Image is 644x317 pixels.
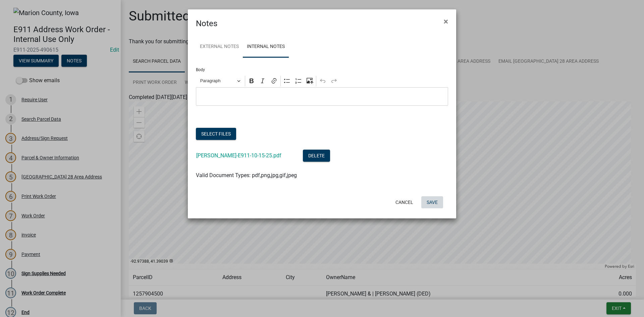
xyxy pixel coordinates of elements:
[196,74,448,87] div: Editor toolbar
[421,196,443,208] button: Save
[196,36,243,58] a: External Notes
[196,68,205,72] label: Body
[303,150,330,162] button: Delete
[196,87,448,106] div: Editor editing area: main. Press Alt+0 for help.
[196,152,281,159] a: [PERSON_NAME]-E911-10-15-25.pdf
[438,12,453,31] button: Close
[444,17,448,26] span: ×
[243,36,289,58] a: Internal Notes
[196,17,217,30] h4: Notes
[303,153,330,159] wm-modal-confirm: Delete Document
[197,76,244,86] button: Paragraph, Heading
[390,196,419,208] button: Cancel
[196,172,297,178] span: Valid Document Types: pdf,png,jpg,gif,jpeg
[196,128,236,140] button: Select files
[200,77,235,85] span: Paragraph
